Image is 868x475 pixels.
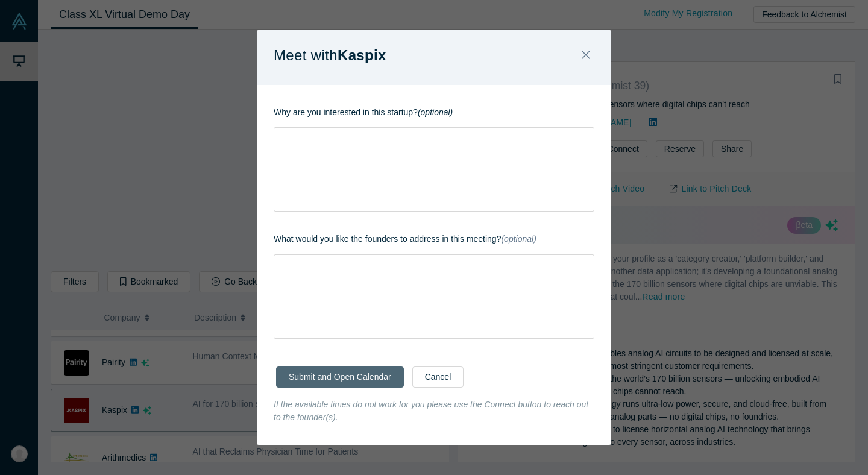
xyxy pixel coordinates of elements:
strong: (optional) [418,107,453,117]
label: What would you like the founders to address in this meeting? [274,233,536,245]
button: Submit and Open Calendar [276,366,404,388]
strong: Kaspix [338,47,386,63]
div: rdw-editor [282,131,587,144]
button: Cancel [412,366,464,388]
p: Why are you interested in this startup? [274,106,594,119]
div: If the available times do not work for you please use the Connect button to reach out to the foun... [257,398,611,445]
div: rdw-editor [282,259,587,271]
div: rdw-wrapper [274,254,594,339]
p: Meet with [274,43,386,68]
div: rdw-wrapper [274,127,594,212]
em: (optional) [501,234,536,244]
button: Close [573,43,599,69]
